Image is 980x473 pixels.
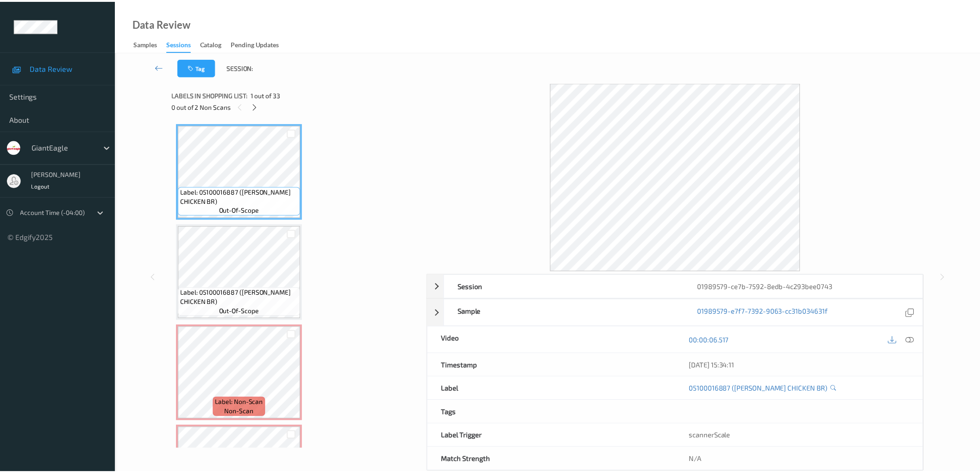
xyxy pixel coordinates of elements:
a: 01989579-e7f7-7392-9063-cc31b034631f [703,307,834,319]
a: Catalog [201,38,232,50]
span: non-scan [226,408,255,417]
span: Label: Non-Scan [217,398,265,408]
div: Label [431,378,680,401]
a: 00:00:06.517 [694,336,735,345]
div: Samples [134,39,158,50]
a: Pending Updates [232,38,290,50]
a: Sessions [168,38,201,51]
div: Session01989579-ce7b-7592-8edb-4c293bee0743 [430,275,930,299]
div: Sessions [168,39,192,51]
div: scannerScale [680,425,930,448]
div: 01989579-ce7b-7592-8edb-4c293bee0743 [689,275,930,298]
span: 1 out of 33 [252,90,283,100]
a: Samples [134,38,168,50]
div: Catalog [201,39,223,50]
div: Data Review [133,19,192,28]
div: Sample [447,300,689,326]
div: N/A [680,448,930,472]
span: Label: 05100016887 ([PERSON_NAME] CHICKEN BR) [182,187,300,206]
span: Labels in shopping list: [173,90,249,100]
div: Tags [431,401,680,424]
div: Match Strength [431,448,680,472]
button: Tag [179,58,217,76]
div: Timestamp [431,354,680,377]
span: out-of-scope [220,307,261,316]
span: Label: 05100016887 ([PERSON_NAME] CHICKEN BR) [182,288,300,307]
span: Session: [228,63,255,72]
div: Label Trigger [431,425,680,448]
span: out-of-scope [220,206,261,215]
div: [DATE] 15:34:11 [694,361,916,370]
div: Pending Updates [232,39,281,50]
div: 0 out of 2 Non Scans [173,101,423,112]
a: 05100016887 ([PERSON_NAME] CHICKEN BR) [694,385,834,394]
div: Sample01989579-e7f7-7392-9063-cc31b034631f [430,299,930,327]
div: Video [431,327,680,353]
div: Session [447,275,689,298]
